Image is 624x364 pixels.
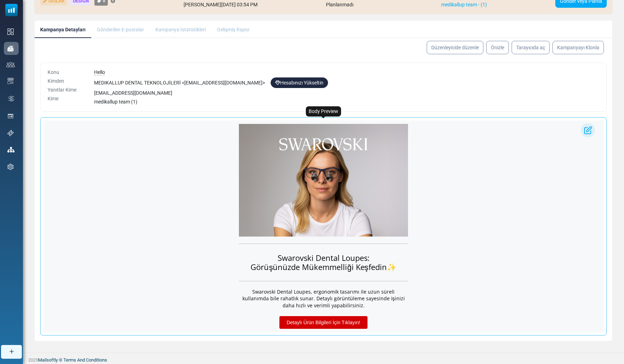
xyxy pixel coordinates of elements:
[242,288,405,309] span: Swarovski Dental Loupes, ergonomik tasarımı ile uzun süreli kullanımda bile rahatlık sunar. Detay...
[279,316,367,329] a: Detaylı Ürün Bilgileri İçin Tıklayın!
[278,252,370,263] span: Swarovski Dental Loupes:
[63,357,107,363] span: translation missing: tr.layouts.footer.terms_and_conditions
[38,357,62,363] a: Mailsoftly ©
[441,2,487,7] a: medikallup team - (1)
[94,69,105,76] span: Hello
[512,41,550,54] a: Tarayıcıda aç
[7,45,14,51] img: campaigns-icon-active.png
[63,357,107,363] a: Terms And Conditions
[7,113,14,119] img: landing_pages.svg
[184,1,258,8] div: [PERSON_NAME][DATE] 03:54 PM
[427,41,483,54] a: Düzenleyicide düzenle
[271,77,328,88] a: Hesabınızı Yükseltin
[7,130,14,136] img: support-icon.svg
[94,77,599,88] div: MEDIKALLUP DENTAL TEKNOLOJİLERİ < [EMAIL_ADDRESS][DOMAIN_NAME] >
[5,4,18,16] img: mailsoftly_icon_blue_white.svg
[48,86,86,94] div: Yanıtlar Kime
[7,95,15,103] img: workflow.svg
[7,78,14,84] img: email-templates-icon.svg
[7,29,14,35] img: dashboard-icon.svg
[306,106,341,117] div: Body Preview
[94,89,599,97] div: [EMAIL_ADDRESS][DOMAIN_NAME]
[35,20,91,38] a: Kampanya Detayları
[48,95,86,102] div: Kime
[326,2,353,7] span: Planlanmadı
[48,69,86,76] div: Konu
[286,320,360,325] span: Detaylı Ürün Bilgileri İçin Tıklayın!
[239,281,408,281] table: divider
[94,99,137,105] span: medikallup team (1)
[7,164,14,170] img: settings-icon.svg
[48,77,86,85] div: Kimden
[251,262,396,272] span: Görüşünüzde Mükemmelliği Keşfedin✨
[6,62,15,67] img: contacts-icon.svg
[552,41,604,54] a: Kampanyayı Klonla
[486,41,509,54] a: Önizle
